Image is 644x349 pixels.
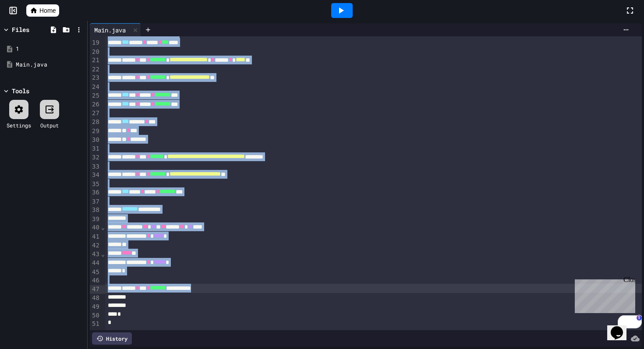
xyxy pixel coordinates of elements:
[90,56,101,65] div: 21
[90,259,101,268] div: 44
[90,23,141,36] div: Main.java
[90,276,101,285] div: 46
[92,332,132,345] div: History
[12,25,29,34] div: Files
[16,60,84,69] div: Main.java
[90,268,101,277] div: 45
[4,4,60,56] div: Chat with us now!Close
[26,4,59,17] a: Home
[12,86,29,95] div: Tools
[90,92,101,100] div: 25
[90,241,101,250] div: 42
[90,127,101,136] div: 29
[90,223,101,232] div: 40
[90,180,101,189] div: 35
[90,100,101,109] div: 26
[90,65,101,74] div: 22
[90,250,101,259] div: 43
[90,118,101,127] div: 28
[101,224,105,231] span: Fold line
[90,162,101,171] div: 33
[90,48,101,56] div: 20
[90,320,101,328] div: 51
[607,314,635,340] iframe: chat widget
[90,145,101,153] div: 31
[90,109,101,118] div: 27
[90,294,101,303] div: 48
[90,153,101,162] div: 32
[90,303,101,311] div: 49
[571,276,635,313] iframe: chat widget
[90,215,101,224] div: 39
[101,250,105,257] span: Fold line
[90,197,101,206] div: 37
[90,233,101,241] div: 41
[90,39,101,47] div: 19
[39,6,56,15] span: Home
[90,25,130,35] div: Main.java
[90,83,101,92] div: 24
[90,136,101,145] div: 30
[90,311,101,320] div: 50
[90,171,101,180] div: 34
[16,45,84,53] div: 1
[90,74,101,82] div: 23
[7,121,31,129] div: Settings
[90,285,101,294] div: 47
[90,206,101,215] div: 38
[90,188,101,197] div: 36
[40,121,59,129] div: Output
